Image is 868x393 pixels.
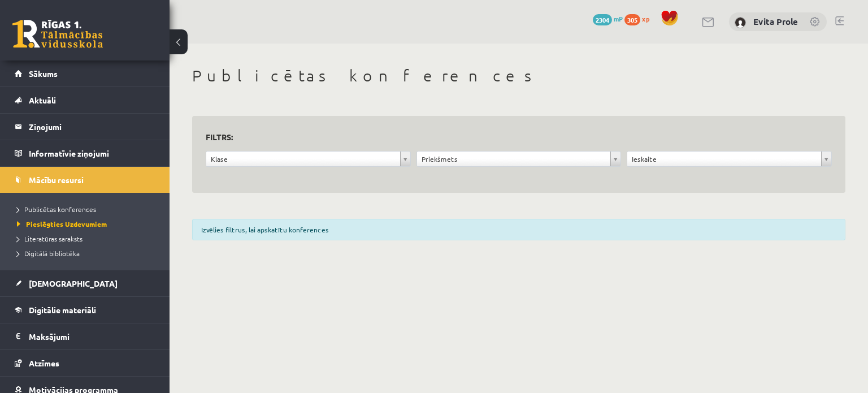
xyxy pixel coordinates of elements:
[192,66,845,85] h1: Publicētas konferences
[417,152,621,166] a: Priekšmets
[632,152,817,166] span: Ieskaite
[29,95,56,105] span: Aktuāli
[17,234,158,244] a: Literatūras saraksts
[17,204,158,214] a: Publicētas konferences
[29,323,155,349] legend: Maksājumi
[29,278,118,288] span: [DEMOGRAPHIC_DATA]
[422,152,606,166] span: Priekšmets
[17,249,80,258] span: Digitālā bibliotēka
[15,61,155,87] a: Sākums
[17,248,158,258] a: Digitālā bibliotēka
[29,140,155,166] legend: Informatīvie ziņojumi
[29,358,59,368] span: Atzīmes
[624,14,655,23] a: 305 xp
[15,350,155,376] a: Atzīmes
[15,270,155,296] a: [DEMOGRAPHIC_DATA]
[15,323,155,349] a: Maksājumi
[29,305,96,315] span: Digitālie materiāli
[15,87,155,113] a: Aktuāli
[29,114,155,140] legend: Ziņojumi
[593,14,623,23] a: 2304 mP
[206,129,818,145] h3: Filtrs:
[206,152,410,166] a: Klase
[15,167,155,193] a: Mācību resursi
[12,20,103,48] a: Rīgas 1. Tālmācības vidusskola
[29,68,58,79] span: Sākums
[29,175,84,185] span: Mācību resursi
[753,16,798,27] a: Evita Prole
[642,14,649,23] span: xp
[192,219,845,240] div: Izvēlies filtrus, lai apskatītu konferences
[211,152,396,166] span: Klase
[17,219,158,229] a: Pieslēgties Uzdevumiem
[624,14,640,25] span: 305
[593,14,612,25] span: 2304
[627,152,831,166] a: Ieskaite
[15,297,155,323] a: Digitālie materiāli
[15,140,155,166] a: Informatīvie ziņojumi
[17,219,107,228] span: Pieslēgties Uzdevumiem
[17,234,83,243] span: Literatūras saraksts
[735,17,746,28] img: Evita Prole
[614,14,623,23] span: mP
[15,114,155,140] a: Ziņojumi
[17,205,96,214] span: Publicētas konferences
